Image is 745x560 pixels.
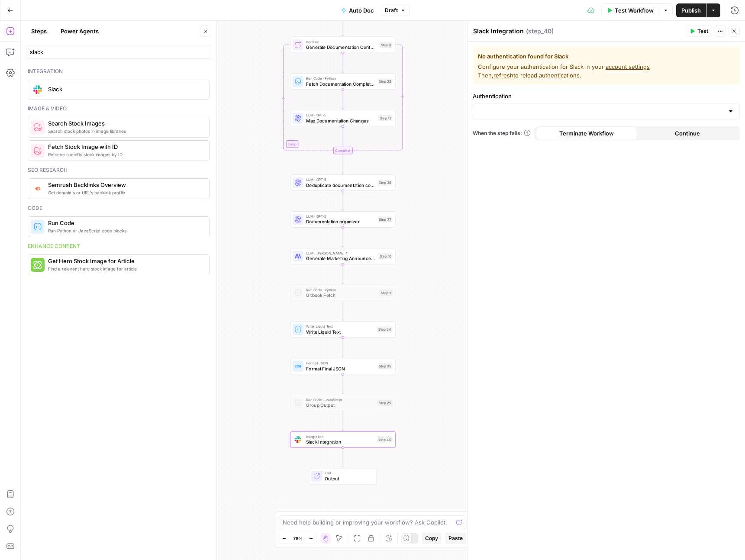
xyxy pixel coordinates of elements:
[342,447,344,467] g: Edge from step_40 to end
[306,365,375,372] span: Format Final JSON
[342,16,344,36] g: Edge from step_7 to step_8
[306,397,375,403] span: Run Code · JavaScript
[306,80,375,87] span: Fetch Documentation Complete Markdown
[306,292,377,299] span: Gitbook Fetch
[290,395,395,411] div: Run Code · JavaScriptGroup OutputStep 25
[380,42,393,48] div: Step 8
[377,216,393,222] div: Step 37
[48,265,202,272] span: Find a relevant hero stock image for article
[422,533,442,544] button: Copy
[290,321,395,338] div: Write Liquid TextWrite Liquid TextStep 34
[306,255,375,262] span: Generate Marketing Announcement
[306,182,375,189] span: Deduplicate documentation content
[380,290,393,296] div: Step 2
[28,242,210,250] div: Enhance content
[306,324,374,329] span: Write Liquid Text
[601,3,659,17] button: Test Workflow
[290,73,395,90] div: Run Code · PythonFetch Documentation Complete MarkdownStep 23
[445,533,466,544] button: Paste
[675,129,700,138] span: Continue
[48,257,202,265] span: Get Hero Stock Image for Article
[290,431,395,448] div: IntegrationSlack IntegrationStep 40
[325,475,371,482] span: Output
[342,228,344,248] g: Edge from step_37 to step_10
[526,27,554,35] span: ( step_40 )
[448,534,463,542] span: Paste
[290,358,395,374] div: Format JSONFormat Final JSONStep 35
[342,374,344,394] g: Edge from step_35 to step_25
[473,27,524,35] textarea: Slack Integration
[377,326,392,332] div: Step 34
[306,250,375,256] span: LLM · [PERSON_NAME] 4
[686,26,712,37] button: Test
[295,436,302,443] img: Slack-mark-RGB.png
[676,3,706,17] button: Publish
[378,253,393,259] div: Step 10
[306,328,374,335] span: Write Liquid Text
[425,534,438,542] span: Copy
[681,6,701,15] span: Publish
[290,110,395,126] div: LLM · GPT-5Map Documentation ChangesStep 13
[473,92,740,100] label: Authentication
[290,248,395,264] div: LLM · [PERSON_NAME] 4Generate Marketing AnnouncementStep 10
[28,166,210,174] div: Seo research
[385,6,398,14] span: Draft
[48,85,202,93] span: Slack
[28,68,210,75] div: Integration
[26,24,52,38] button: Steps
[306,434,374,439] span: Integration
[342,154,344,174] g: Edge from step_8-iteration-end to step_36
[381,5,410,16] button: Draft
[48,151,202,158] span: Retrieve specific stock images by ID
[306,76,375,81] span: Run Code · Python
[342,191,344,211] g: Edge from step_36 to step_37
[325,470,371,476] span: End
[342,53,344,73] g: Edge from step_8 to step_23
[28,204,210,212] div: Code
[637,126,739,140] button: Continue
[478,62,735,80] span: Configure your authentication for Slack in your Then, to reload authentications.
[333,147,353,154] div: Complete
[342,90,344,109] g: Edge from step_23 to step_13
[473,129,531,137] a: When the step fails:
[306,177,375,183] span: LLM · GPT-5
[290,211,395,228] div: LLM · GPT-5Documentation organizerStep 37
[33,85,42,94] img: Slack-mark-RGB.png
[615,6,654,15] span: Test Workflow
[48,119,202,128] span: Search Stock Images
[349,6,374,15] span: Auto Doc
[336,3,379,17] button: Auto Doc
[306,44,377,51] span: Generate Documentation Content
[290,37,395,53] div: LoopIterationGenerate Documentation ContentStep 8
[290,174,395,191] div: LLM · GPT-5Deduplicate documentation contentStep 36
[606,63,650,70] a: account settings
[48,142,202,151] span: Fetch Stock Image with ID
[48,180,202,189] span: Semrush Backlinks Overview
[306,113,375,118] span: LLM · GPT-5
[306,117,375,124] span: Map Documentation Changes
[48,227,202,234] span: Run Python or JavaScript code blocks
[342,301,344,321] g: Edge from step_2 to step_34
[290,147,395,154] div: Complete
[559,129,614,138] span: Terminate Workflow
[48,219,202,227] span: Run Code
[342,264,344,284] g: Edge from step_10 to step_2
[377,78,393,84] div: Step 23
[48,189,202,196] span: Get domain's or URL's backlink profile
[377,363,393,369] div: Step 35
[293,535,303,542] span: 78%
[306,438,374,445] span: Slack Integration
[697,27,708,35] span: Test
[377,437,392,443] div: Step 40
[28,105,210,113] div: Image & video
[55,24,104,38] button: Power Agents
[48,128,202,135] span: Search stock photos in image libraries
[306,214,375,219] span: LLM · GPT-5
[290,468,395,485] div: EndOutput
[30,48,207,56] input: Search steps
[377,400,393,406] div: Step 25
[493,72,513,79] span: refresh
[377,180,393,186] div: Step 36
[306,360,375,366] span: Format JSON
